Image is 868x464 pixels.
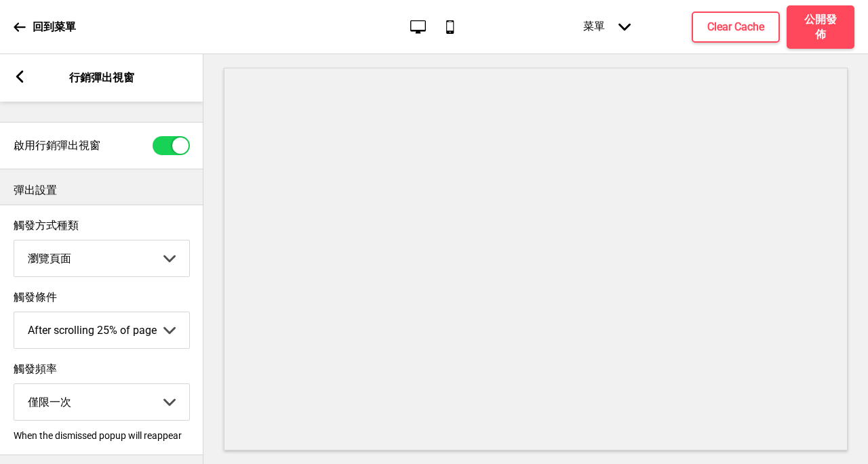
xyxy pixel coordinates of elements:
[14,139,100,153] label: 啟用行銷彈出視窗
[14,183,190,198] p: 彈出設置
[14,291,190,305] label: 觸發條件
[787,5,854,49] button: 公開發佈
[692,12,780,43] button: Clear Cache
[14,219,190,233] label: 觸發方式種類
[570,6,644,47] div: 菜單
[800,12,841,42] h4: 公開發佈
[33,20,76,35] p: 回到菜單
[14,362,190,377] label: 觸發頻率
[14,9,76,45] a: 回到菜單
[69,70,134,85] p: 行銷彈出視窗
[707,20,764,35] h4: Clear Cache
[14,430,190,441] p: When the dismissed popup will reappear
